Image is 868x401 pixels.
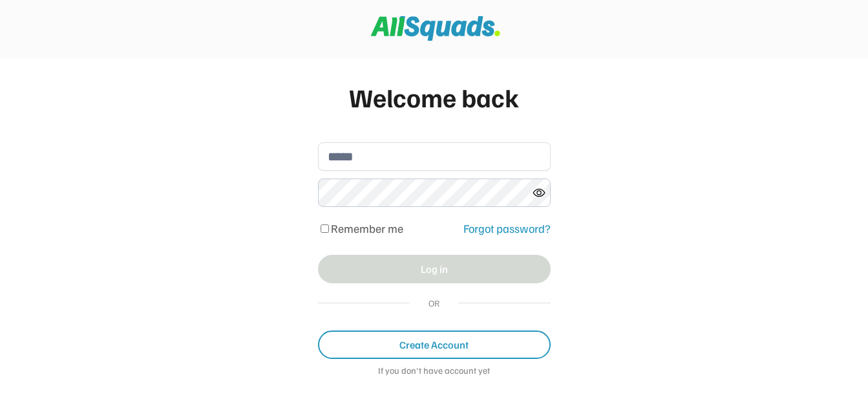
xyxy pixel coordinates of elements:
[423,296,445,310] div: OR
[318,78,551,116] div: Welcome back
[318,331,551,359] button: Create Account
[463,220,551,237] div: Forgot password?
[331,221,403,235] label: Remember me
[371,16,500,41] img: Squad%20Logo.svg
[318,255,551,283] button: Log in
